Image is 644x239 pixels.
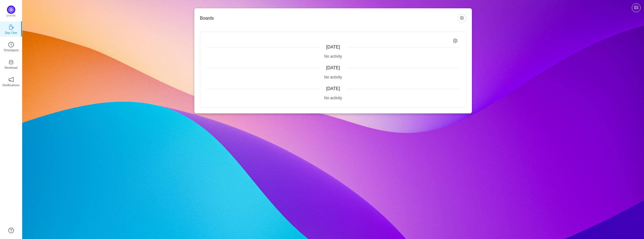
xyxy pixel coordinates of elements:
[207,95,459,101] div: No activity
[453,39,458,43] i: icon: setting
[326,86,340,91] span: [DATE]
[8,42,14,47] i: icon: clock-circle
[4,65,17,70] p: Workload
[5,30,17,35] p: Day One
[457,14,466,23] button: icon: setting
[207,54,459,59] div: No activity
[2,83,19,88] p: Notifications
[8,78,14,84] a: icon: notificationNotifications
[632,3,641,12] button: icon: picture
[326,65,340,70] span: [DATE]
[326,45,340,49] span: [DATE]
[4,48,19,53] p: TimeSpent
[207,74,459,80] div: No activity
[8,24,14,30] i: icon: coffee
[8,61,14,67] a: icon: inboxWorkload
[7,6,15,14] img: Quantify
[200,16,457,21] h3: Boards
[8,59,14,65] i: icon: inbox
[8,44,14,49] a: icon: clock-circleTimeSpent
[8,228,14,233] a: icon: question-circle
[6,14,16,18] p: Quantify
[8,77,14,82] i: icon: notification
[8,26,14,32] a: icon: coffeeDay One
